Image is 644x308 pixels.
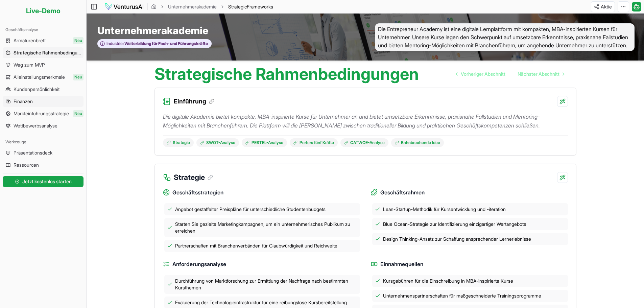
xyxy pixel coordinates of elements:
a: CATWOE-Analyse [340,138,388,147]
font: Geschäftsanalyse [5,27,38,32]
a: Weg zum MVP [3,60,84,70]
font: Finanzen [14,98,33,104]
font: Kundenpersönlichkeit [14,86,59,92]
button: Jetzt kostenlos starten [3,176,84,187]
a: Wettbewerbsanalyse [3,120,84,131]
font: Strategische Rahmenbedingungen [154,64,419,84]
font: Durchführung von Marktforschung zur Ermittlung der Nachfrage nach bestimmten Kursthemen [175,278,348,290]
font: Evaluierung der Technologieinfrastruktur für eine reibungslose Kursbereitstellung [175,300,347,305]
font: Wettbewerbsanalyse [14,123,57,128]
font: Armaturenbrett [14,38,46,43]
font: Weiterbildung für Fach- und Führungskräfte [124,41,208,46]
font: Die Entrepreneur Academy ist eine digitale Lernplattform mit kompakten, MBA-inspirierten Kursen f... [378,26,628,49]
font: Design Thinking-Ansatz zur Schaffung ansprechender Lernerlebnisse [383,236,531,242]
font: Neu [74,74,82,79]
font: PESTEL-Analyse [252,140,283,145]
font: Weg zum MVP [14,62,45,68]
nav: Pagination [451,67,570,81]
font: Bahnbrechende Idee [401,140,440,145]
a: SWOT-Analyse [196,138,239,147]
font: Anforderungsanalyse [172,261,226,267]
a: Zur vorherigen Seite gehen [451,67,511,81]
a: Porters fünf Kräfte [290,138,338,147]
a: AlleinstellungsmerkmaleNeu [3,72,84,82]
button: Industrie:Weiterbildung für Fach- und Führungskräfte [97,39,212,48]
font: Kursgebühren für die Einschreibung in MBA-inspirierte Kurse [383,278,513,284]
span: Frameworks [247,4,273,9]
a: ArmaturenbrettNeu [3,35,84,46]
font: Strategie [173,140,190,145]
a: Strategie [163,138,194,147]
font: Nächster Abschnitt [518,71,559,77]
font: Industrie: [106,41,124,46]
font: Unternehmerakademie [168,4,217,9]
font: Geschäftsstrategien [172,189,223,196]
font: Ressourcen [14,162,39,168]
font: SWOT-Analyse [206,140,235,145]
font: Unternehmerakademie [97,24,208,37]
a: Zur nächsten Seite [512,67,570,81]
font: Unternehmenspartnerschaften für maßgeschneiderte Trainingsprogramme [383,293,541,299]
font: Einnahmequellen [380,261,423,267]
font: Blue Ocean-Strategie zur Identifizierung einzigartiger Wertangebote [383,221,526,227]
font: Angebot gestaffelter Preispläne für unterschiedliche Studentenbudgets [175,206,326,212]
img: Logo [104,3,144,11]
font: Neu [74,38,82,43]
a: PESTEL-Analyse [242,138,287,147]
font: Strategie [174,173,205,182]
font: Alleinstellungsmerkmale [14,74,65,80]
font: Lean-Startup-Methodik für Kursentwicklung und -iteration [383,206,506,212]
button: Aktie [591,1,615,12]
font: Jetzt kostenlos starten [22,179,72,184]
font: CATWOE-Analyse [350,140,385,145]
a: Kundenpersönlichkeit [3,84,84,95]
a: Finanzen [3,96,84,107]
font: Werkzeuge [5,139,26,144]
font: Einführung [174,98,206,105]
a: Jetzt kostenlos starten [3,175,84,188]
a: MarkteinführungsstrategieNeu [3,108,84,119]
a: Präsentationsdeck [3,147,84,158]
a: Strategische Rahmenbedingungen [3,47,84,58]
nav: Brotkrümel [151,3,273,10]
font: Strategische Rahmenbedingungen [14,50,88,55]
span: StrategicFrameworks [228,3,273,10]
font: Aktie [601,4,612,9]
font: Porters fünf Kräfte [300,140,334,145]
a: Ressourcen [3,160,84,170]
font: Markteinführungsstrategie [14,111,69,116]
font: Partnerschaften mit Branchenverbänden für Glaubwürdigkeit und Reichweite [175,243,337,248]
font: Vorheriger Abschnitt [461,71,505,77]
font: Neu [74,111,82,116]
a: Bahnbrechende Idee [391,138,444,147]
font: Präsentationsdeck [14,150,52,156]
a: Unternehmerakademie [168,3,217,10]
font: Die digitale Akademie bietet kompakte, MBA-inspirierte Kurse für Unternehmer an und bietet umsetz... [163,113,540,129]
font: Geschäftsrahmen [380,189,425,196]
font: Starten Sie gezielte Marketingkampagnen, um ein unternehmerisches Publikum zu erreichen [175,221,350,234]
